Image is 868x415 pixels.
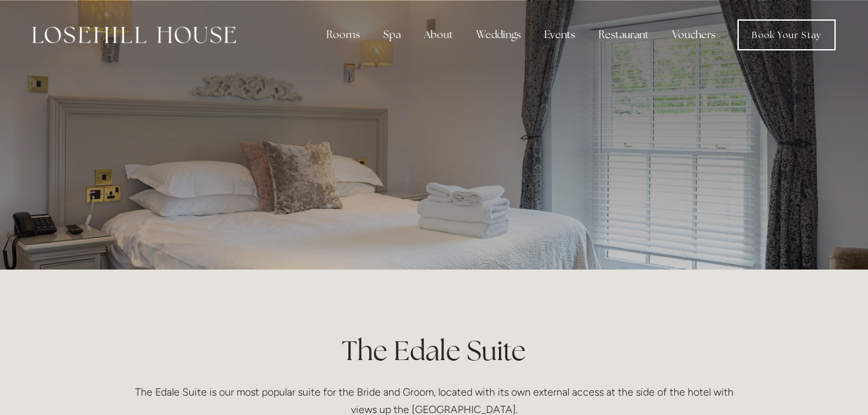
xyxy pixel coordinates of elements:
div: Spa [373,22,411,48]
div: Restaurant [588,22,659,48]
div: About [414,22,463,48]
img: Losehill House [32,27,236,43]
a: Book Your Stay [737,19,836,50]
div: Events [534,22,586,48]
h1: The Edale Suite [125,332,743,370]
a: Vouchers [662,22,726,48]
div: Weddings [466,22,531,48]
div: Rooms [316,22,370,48]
